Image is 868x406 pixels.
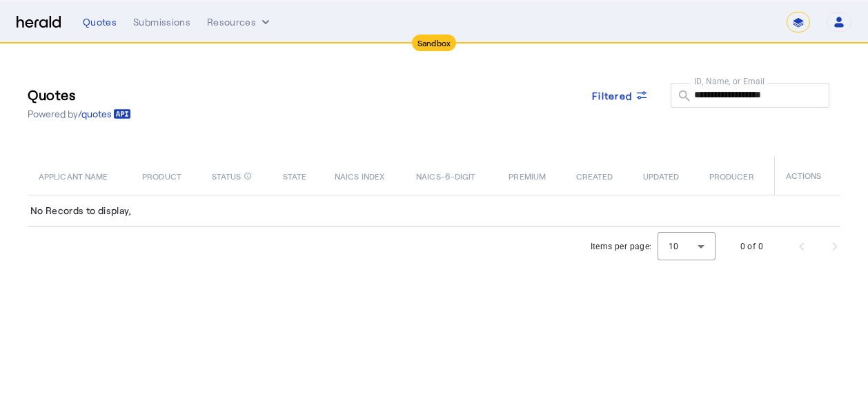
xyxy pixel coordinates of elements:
[576,168,613,182] span: CREATED
[581,83,660,108] button: Filtered
[591,240,652,253] div: Items per page:
[283,168,306,182] span: STATE
[17,16,61,29] img: Herald Logo
[28,195,840,226] td: No Records to display,
[207,15,273,29] button: Resources dropdown menu
[28,107,131,121] p: Powered by
[671,88,694,106] mat-icon: search
[28,85,131,104] h3: Quotes
[133,15,190,29] div: Submissions
[694,76,765,86] mat-label: ID, Name, or Email
[244,168,252,184] mat-icon: info_outline
[509,168,546,182] span: PREMIUM
[740,240,763,253] div: 0 of 0
[78,107,131,121] a: /quotes
[643,168,680,182] span: UPDATED
[39,168,108,182] span: APPLICANT NAME
[709,168,754,182] span: PRODUCER
[142,168,181,182] span: PRODUCT
[83,15,117,29] div: Quotes
[335,168,384,182] span: NAICS INDEX
[416,168,475,182] span: NAICS-6-DIGIT
[592,88,632,103] span: Filtered
[28,156,840,227] table: Table view of all quotes submitted by your platform
[412,35,457,51] div: Sandbox
[212,168,241,182] span: STATUS
[774,156,840,195] th: ACTIONS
